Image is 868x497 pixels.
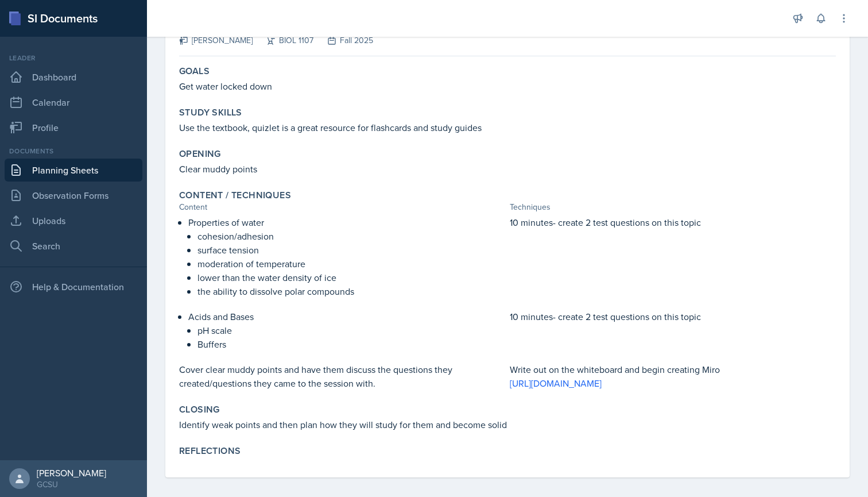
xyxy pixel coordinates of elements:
[253,34,313,47] div: BIOL 1107
[197,271,505,284] p: lower than the water density of ice
[197,243,505,257] p: surface tension
[5,159,142,182] a: Planning Sheets
[37,479,106,490] div: GCSU
[179,404,220,415] label: Closing
[179,66,210,77] label: Goals
[5,116,142,139] a: Profile
[5,146,142,156] div: Documents
[179,148,221,160] label: Opening
[510,215,836,229] p: 10 minutes- create 2 test questions on this topic
[510,377,602,390] a: [URL][DOMAIN_NAME]
[197,323,505,337] p: pH scale
[5,209,142,232] a: Uploads
[5,66,142,88] a: Dashboard
[510,363,836,376] p: Write out on the whiteboard and begin creating Miro
[179,34,253,47] div: [PERSON_NAME]
[37,467,106,479] div: [PERSON_NAME]
[179,418,836,431] p: Identify weak points and then plan how they will study for them and become solid
[197,257,505,271] p: moderation of temperature
[510,310,836,323] p: 10 minutes- create 2 test questions on this topic
[179,190,291,201] label: Content / Techniques
[179,121,836,134] p: Use the textbook, quizlet is a great resource for flashcards and study guides
[5,275,142,298] div: Help & Documentation
[197,284,505,298] p: the ability to dissolve polar compounds
[188,215,505,229] p: Properties of water
[5,91,142,114] a: Calendar
[197,229,505,243] p: cohesion/adhesion
[179,107,242,118] label: Study Skills
[179,79,836,93] p: Get water locked down
[179,162,836,176] p: Clear muddy points
[179,201,505,213] div: Content
[5,234,142,257] a: Search
[5,53,142,63] div: Leader
[179,363,505,390] p: Cover clear muddy points and have them discuss the questions they created/questions they came to ...
[5,184,142,207] a: Observation Forms
[188,310,505,323] p: Acids and Bases
[510,201,836,213] div: Techniques
[179,445,241,457] label: Reflections
[313,34,373,47] div: Fall 2025
[197,337,505,351] p: Buffers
